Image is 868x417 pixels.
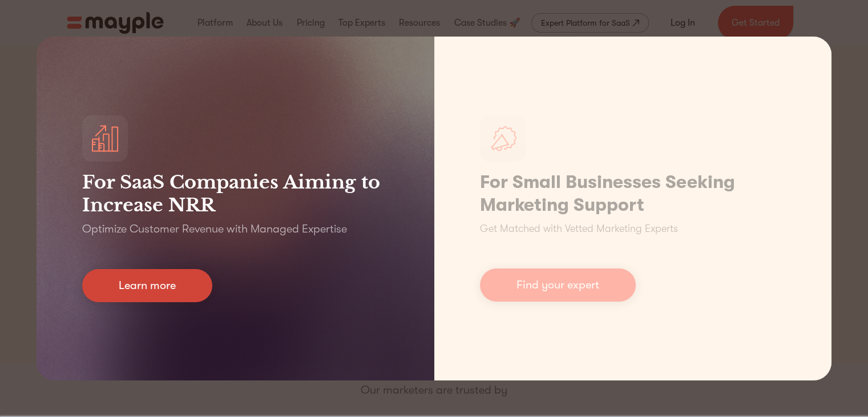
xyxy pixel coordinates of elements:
[480,268,636,302] a: Find your expert
[82,269,212,302] a: Learn more
[480,171,786,216] h1: For Small Businesses Seeking Marketing Support
[82,221,347,237] p: Optimize Customer Revenue with Managed Expertise
[480,221,678,236] p: Get Matched with Vetted Marketing Experts
[82,171,389,216] h3: For SaaS Companies Aiming to Increase NRR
